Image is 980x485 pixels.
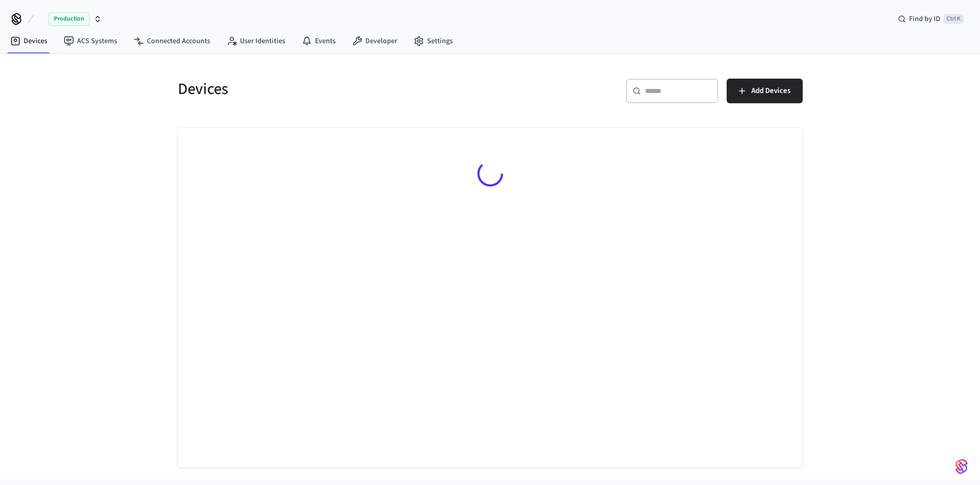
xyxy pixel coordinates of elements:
[293,32,344,50] a: Events
[909,14,940,24] span: Find by ID
[890,10,972,28] div: Find by IDCtrl K
[727,79,803,103] button: Add Devices
[125,32,218,50] a: Connected Accounts
[56,32,125,50] a: ACS Systems
[344,32,405,50] a: Developer
[405,32,461,50] a: Settings
[751,84,790,98] span: Add Devices
[178,79,484,100] h5: Devices
[955,458,968,475] img: SeamLogoGradient.69752ec5.svg
[2,32,56,50] a: Devices
[48,12,89,26] span: Production
[218,32,293,50] a: User Identities
[944,14,964,24] span: Ctrl K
